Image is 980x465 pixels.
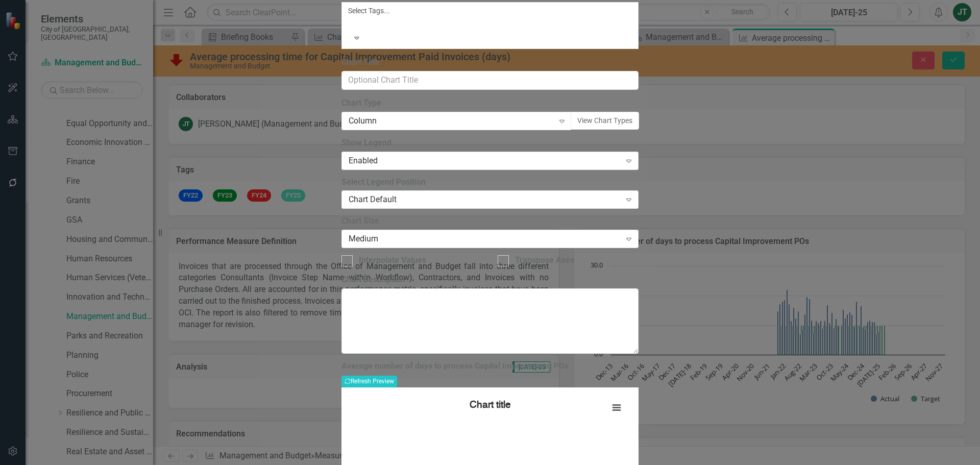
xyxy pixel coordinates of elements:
input: Optional Chart Title [341,71,639,90]
button: View Chart Types [571,112,639,130]
div: Column [349,115,554,127]
div: Select Tags... [348,6,632,16]
div: Interpolate Values [359,255,426,266]
label: Chart Type [341,97,639,109]
label: Select Legend Position [341,177,639,188]
button: View chart menu, Chart title [609,401,624,415]
label: Chart Description [341,274,639,286]
button: Refresh Preview [341,376,397,387]
label: Show Legend [341,137,639,149]
div: Transpose Axes [515,255,574,266]
div: Chart Default [349,194,621,206]
label: Chart Size [341,215,639,227]
h3: Average number of days to process Capital Improvement POs [341,361,639,371]
div: Medium [349,233,621,245]
text: Chart title [470,400,511,410]
label: Chart Title [341,57,639,68]
div: Enabled [349,155,621,166]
